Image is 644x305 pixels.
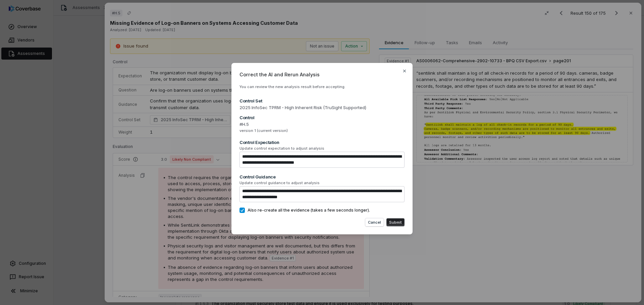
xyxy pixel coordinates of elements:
span: Update control guidance to adjust analysis [239,180,405,185]
span: #H.5 [239,121,405,128]
button: Also re-create all the evidence (takes a few seconds longer). [239,208,245,213]
div: Control Expectation [239,139,405,145]
span: 2025 InfoSec TPRM - High Inherent Risk (TruSight Supported) [239,104,405,111]
span: Also re-create all the evidence (takes a few seconds longer). [248,208,370,213]
div: Control Guidance [239,174,405,180]
span: version 1 (current version) [239,128,405,133]
span: You can review the new analysis result before accepting. [239,84,345,89]
span: Update control expectation to adjust analysis [239,146,405,151]
button: Submit [386,218,405,226]
div: Control Set [239,98,405,104]
button: Cancel [365,218,384,226]
span: Correct the AI and Rerun Analysis [239,71,405,78]
div: Control [239,115,405,121]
